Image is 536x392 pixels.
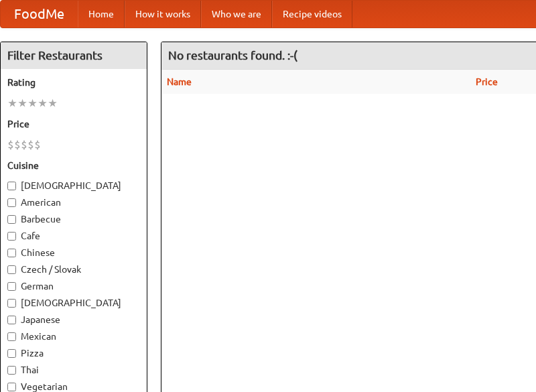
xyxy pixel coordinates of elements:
a: Home [78,1,125,27]
a: Who we are [201,1,272,27]
input: [DEMOGRAPHIC_DATA] [7,299,16,308]
h5: Cuisine [7,159,140,172]
label: Thai [7,363,140,377]
input: Vegetarian [7,383,16,391]
input: Barbecue [7,215,16,224]
a: Price [476,76,498,87]
label: Japanese [7,313,140,326]
label: [DEMOGRAPHIC_DATA] [7,179,140,192]
label: Cafe [7,229,140,243]
li: ★ [38,96,48,111]
label: Mexican [7,330,140,343]
input: Pizza [7,349,16,358]
label: American [7,196,140,209]
a: How it works [125,1,201,27]
li: ★ [48,96,58,111]
label: [DEMOGRAPHIC_DATA] [7,296,140,310]
li: ★ [27,96,38,111]
input: German [7,282,16,291]
input: Japanese [7,316,16,324]
li: ★ [7,96,17,111]
label: Barbecue [7,212,140,226]
h5: Price [7,117,140,131]
label: Pizza [7,346,140,360]
li: $ [27,137,34,152]
input: American [7,198,16,207]
h4: Filter Restaurants [1,42,147,69]
a: FoodMe [1,1,78,27]
input: [DEMOGRAPHIC_DATA] [7,182,16,190]
h5: Rating [7,76,140,89]
li: ★ [17,96,27,111]
ng-pluralize: No restaurants found. :-( [168,49,297,62]
li: $ [21,137,27,152]
input: Thai [7,366,16,375]
li: $ [14,137,21,152]
label: German [7,279,140,293]
a: Recipe videos [272,1,352,27]
a: Name [167,76,192,87]
label: Chinese [7,246,140,259]
input: Mexican [7,332,16,341]
input: Cafe [7,232,16,241]
input: Czech / Slovak [7,265,16,274]
label: Czech / Slovak [7,263,140,276]
li: $ [7,137,14,152]
input: Chinese [7,249,16,257]
li: $ [34,137,41,152]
